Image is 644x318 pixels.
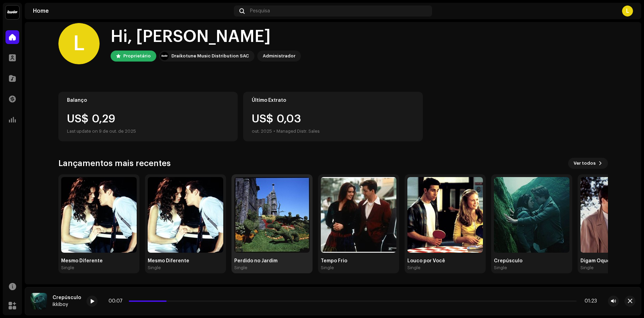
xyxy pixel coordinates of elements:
[160,52,169,60] img: 10370c6a-d0e2-4592-b8a2-38f444b0ca44
[622,6,633,17] div: L
[58,23,100,64] div: L
[61,177,137,253] img: 69182ac2-14f8-4546-ad57-8c7186007bd1
[67,98,229,103] div: Balanço
[234,265,247,271] div: Single
[263,52,295,60] div: Administrador
[53,302,81,307] div: ikkiboy
[53,295,81,300] div: Crepúsculo
[407,265,420,271] div: Single
[234,177,310,253] img: b05d42a4-314b-4550-9277-ec8b619db176
[407,258,483,264] div: Louco por Você
[171,52,249,60] div: Draikotune Music Distribution SAC
[494,258,569,264] div: Crepúsculo
[321,265,334,271] div: Single
[148,258,223,264] div: Mesmo Diferente
[234,258,310,264] div: Perdido no Jardim
[574,156,596,170] span: Ver todos
[5,6,19,19] img: 10370c6a-d0e2-4592-b8a2-38f444b0ca44
[58,158,171,169] h3: Lançamentos mais recentes
[321,177,396,253] img: 9515087c-e440-4561-94a5-d816916cbc14
[243,92,423,141] re-o-card-value: Último Extrato
[494,265,507,271] div: Single
[568,158,608,169] button: Ver todos
[109,298,126,304] div: 00:07
[579,298,597,304] div: 01:23
[494,177,569,253] img: 640e1c94-d189-420e-bcae-f21f68d2fd99
[61,265,74,271] div: Single
[273,127,275,135] div: •
[250,8,270,14] span: Pesquisa
[111,26,301,48] div: Hi, [PERSON_NAME]
[321,258,396,264] div: Tempo Frio
[252,127,272,135] div: out. 2025
[33,8,231,14] div: Home
[580,265,594,271] div: Single
[61,258,137,264] div: Mesmo Diferente
[252,98,414,103] div: Último Extrato
[407,177,483,253] img: 040983ad-e33d-4fae-a85d-cd39e2490ec7
[276,127,320,135] div: Managed Distr. Sales
[148,265,161,271] div: Single
[31,293,47,309] img: 640e1c94-d189-420e-bcae-f21f68d2fd99
[58,92,238,141] re-o-card-value: Balanço
[67,127,229,135] div: Last update on 9 de out. de 2025
[123,52,151,60] div: Proprietário
[148,177,223,253] img: 56652a7a-bdde-4253-9f84-9f4badb70559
